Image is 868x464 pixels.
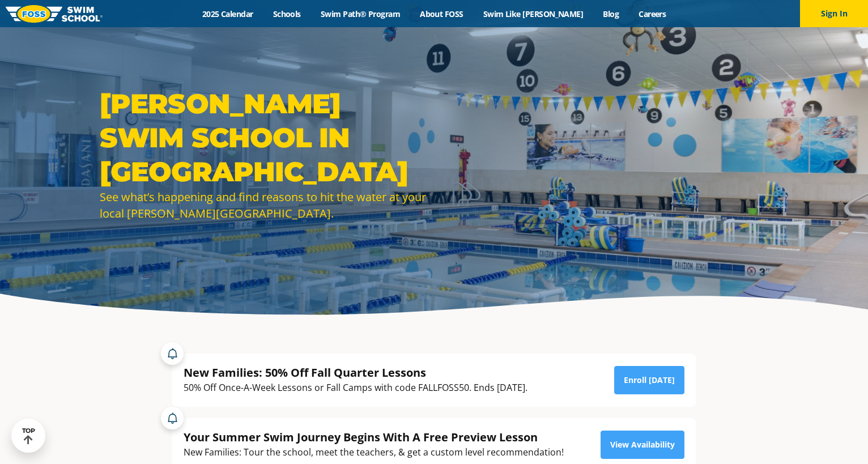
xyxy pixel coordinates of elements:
[192,8,263,19] a: 2025 Calendar
[614,366,684,394] a: Enroll [DATE]
[629,8,676,19] a: Careers
[184,365,527,380] div: New Families: 50% Off Fall Quarter Lessons
[473,8,593,19] a: Swim Like [PERSON_NAME]
[6,5,103,23] img: FOSS Swim School Logo
[22,427,35,445] div: TOP
[100,189,428,222] div: See what’s happening and find reasons to hit the water at your local [PERSON_NAME][GEOGRAPHIC_DATA].
[184,380,527,395] div: 50% Off Once-A-Week Lessons or Fall Camps with code FALLFOSS50. Ends [DATE].
[263,8,310,19] a: Schools
[100,87,428,189] h1: [PERSON_NAME] Swim School in [GEOGRAPHIC_DATA]
[184,429,564,445] div: Your Summer Swim Journey Begins With A Free Preview Lesson
[310,8,410,19] a: Swim Path® Program
[593,8,629,19] a: Blog
[601,431,684,459] a: View Availability
[184,445,564,460] div: New Families: Tour the school, meet the teachers, & get a custom level recommendation!
[410,8,474,19] a: About FOSS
